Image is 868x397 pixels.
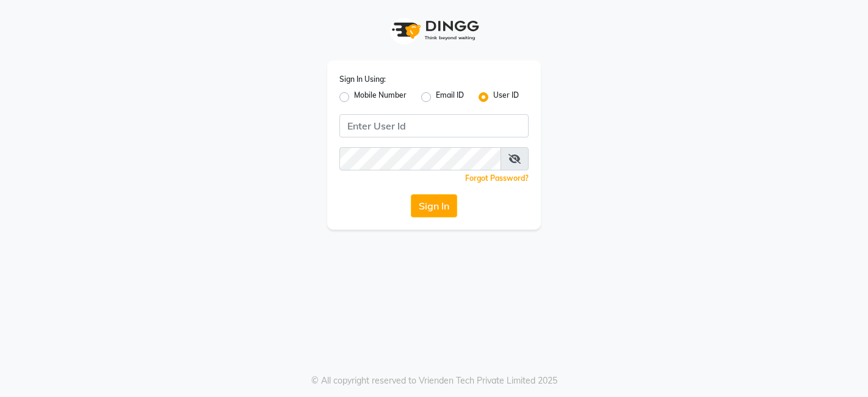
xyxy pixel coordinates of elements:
[339,74,386,85] label: Sign In Using:
[339,147,501,170] input: Username
[385,12,483,48] img: logo1.svg
[436,90,464,104] label: Email ID
[493,90,519,104] label: User ID
[411,194,457,217] button: Sign In
[465,173,529,183] a: Forgot Password?
[339,114,529,137] input: Username
[354,90,407,104] label: Mobile Number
